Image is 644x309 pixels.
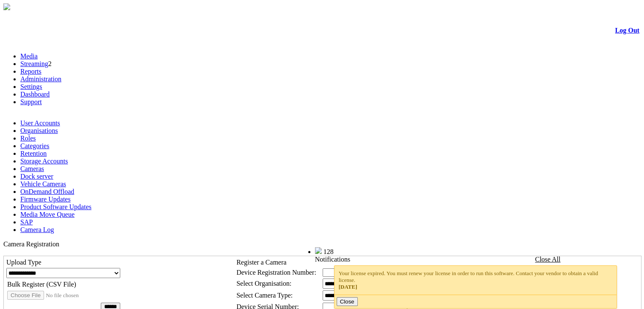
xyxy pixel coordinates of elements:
a: Dock server [20,173,53,180]
a: OnDemand Offload [20,188,74,195]
button: Close [337,297,358,306]
a: Media Move Queue [20,211,75,218]
img: bell25.png [315,247,322,254]
a: Storage Accounts [20,157,68,165]
a: Close All [535,256,561,263]
span: 128 [323,248,334,255]
a: Retention [20,150,47,157]
a: Administration [20,75,61,83]
a: User Accounts [20,119,60,127]
div: Your license expired. You must renew your license in order to run this software. Contact your ven... [339,270,613,290]
a: Streaming [20,60,48,67]
a: Vehicle Cameras [20,180,66,188]
a: Log Out [615,27,639,34]
a: Categories [20,142,49,149]
a: Dashboard [20,91,50,98]
a: Media [20,52,38,60]
a: SAP [20,218,33,226]
a: Firmware Updates [20,196,71,203]
a: Product Software Updates [20,203,91,210]
span: Upload Type [6,259,41,266]
span: 2 [48,60,52,67]
a: Support [20,98,42,105]
div: Notifications [315,256,623,263]
a: Cameras [20,165,44,172]
a: Roles [20,135,36,142]
a: Organisations [20,127,58,134]
span: Camera Registration [3,240,59,248]
span: Bulk Register (CSV File) [7,281,76,288]
span: Welcome, System Administrator (Administrator) [191,248,298,254]
a: Camera Log [20,226,54,233]
img: arrow-3.png [3,3,10,10]
a: Reports [20,68,41,75]
span: [DATE] [339,284,357,290]
a: Settings [20,83,42,90]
